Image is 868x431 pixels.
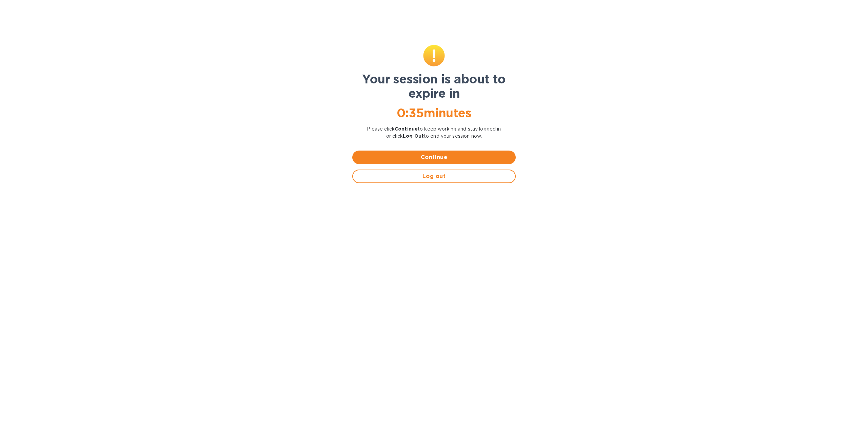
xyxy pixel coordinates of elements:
[352,125,516,140] p: Please click to keep working and stay logged in or click to end your session now.
[352,106,516,120] h1: 0 : 35 minutes
[352,170,516,183] button: Log out
[403,133,424,139] b: Log Out
[358,153,510,161] span: Continue
[352,151,516,164] button: Continue
[358,172,510,180] span: Log out
[352,72,516,100] h1: Your session is about to expire in
[395,126,418,132] b: Continue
